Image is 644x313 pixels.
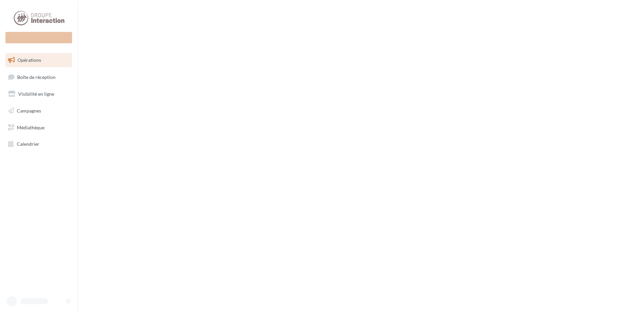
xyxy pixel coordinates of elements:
[17,141,39,147] span: Calendrier
[4,70,73,84] a: Boîte de réception
[17,108,41,114] span: Campagnes
[4,104,73,118] a: Campagnes
[4,137,73,151] a: Calendrier
[5,32,72,43] div: Nouvelle campagne
[18,91,54,97] span: Visibilité en ligne
[18,57,41,63] span: Opérations
[4,121,73,135] a: Médiathèque
[4,87,73,101] a: Visibilité en ligne
[4,53,73,67] a: Opérations
[17,74,56,80] span: Boîte de réception
[17,124,44,130] span: Médiathèque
